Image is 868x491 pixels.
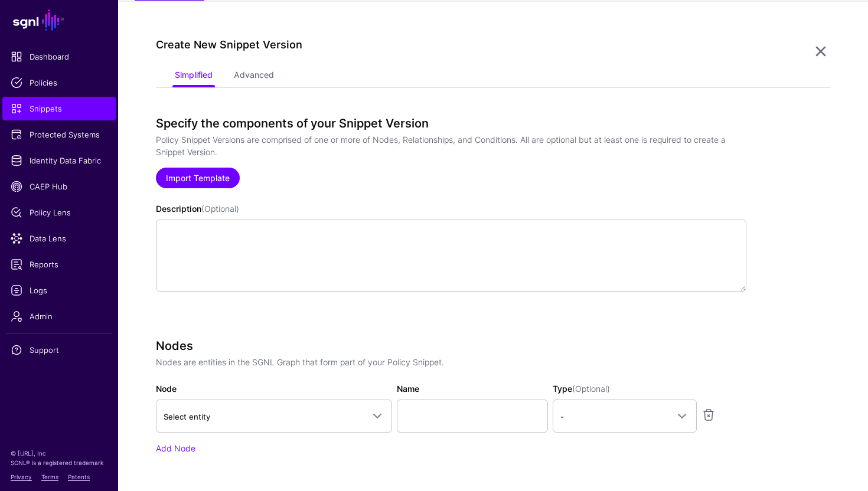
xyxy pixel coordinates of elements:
a: Simplified [175,65,213,87]
span: (Optional) [572,384,610,394]
a: Snippets [2,97,116,120]
h2: Create New Snippet Version [156,38,811,51]
a: Policies [2,71,116,94]
label: Type [553,382,610,395]
a: Admin [2,305,116,328]
a: SGNL [7,7,111,33]
a: Terms [41,473,58,480]
span: CAEP Hub [11,181,107,192]
a: Logs [2,279,116,302]
p: Policy Snippet Versions are comprised of one or more of Nodes, Relationships, and Conditions. All... [156,133,746,158]
a: Advanced [234,65,274,87]
span: Logs [11,284,107,296]
a: Policy Lens [2,201,116,224]
a: Patents [68,473,90,480]
a: Import Template [156,168,240,188]
span: Data Lens [11,233,107,244]
a: Identity Data Fabric [2,149,116,172]
label: Description [156,202,239,215]
a: Privacy [11,473,32,480]
a: Dashboard [2,45,116,68]
a: Add Node [156,443,195,453]
span: Policy Lens [11,207,107,218]
p: Nodes are entities in the SGNL Graph that form part of your Policy Snippet. [156,356,746,368]
span: Identity Data Fabric [11,155,107,166]
span: Support [11,344,107,356]
h3: Nodes [156,339,746,353]
a: CAEP Hub [2,175,116,198]
p: © [URL], Inc [11,449,107,458]
span: Snippets [11,103,107,114]
span: (Optional) [201,204,239,214]
label: Name [397,382,419,395]
a: Protected Systems [2,123,116,146]
h3: Specify the components of your Snippet Version [156,116,746,130]
p: SGNL® is a registered trademark [11,458,107,467]
label: Node [156,382,177,395]
span: Protected Systems [11,129,107,140]
span: - [560,412,564,421]
a: Data Lens [2,227,116,250]
a: Reports [2,253,116,276]
span: Admin [11,310,107,322]
span: Reports [11,258,107,270]
span: Dashboard [11,51,107,63]
span: Policies [11,77,107,89]
span: Select entity [164,412,210,421]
